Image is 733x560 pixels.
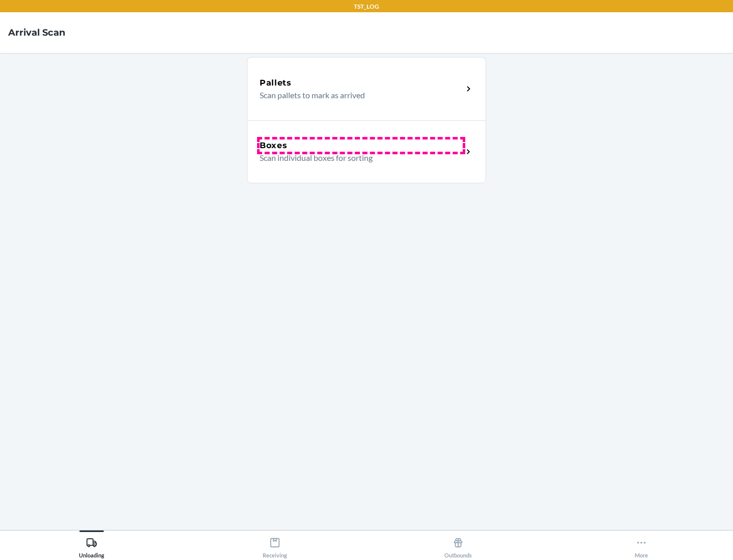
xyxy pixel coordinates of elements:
[247,120,486,183] a: BoxesScan individual boxes for sorting
[366,530,550,558] button: Outbounds
[183,530,366,558] button: Receiving
[247,57,486,120] a: PalletsScan pallets to mark as arrived
[260,139,288,152] h5: Boxes
[260,77,292,89] h5: Pallets
[8,26,65,39] h4: Arrival Scan
[260,89,455,101] p: Scan pallets to mark as arrived
[79,533,104,558] div: Unloading
[550,530,733,558] button: More
[354,2,379,11] p: TST_LOG
[263,533,287,558] div: Receiving
[635,533,648,558] div: More
[260,152,455,164] p: Scan individual boxes for sorting
[444,533,472,558] div: Outbounds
